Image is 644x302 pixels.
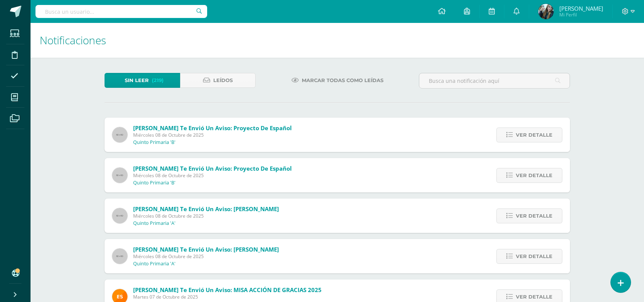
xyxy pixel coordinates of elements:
img: 60x60 [112,249,127,264]
span: Miércoles 08 de Octubre de 2025 [133,172,292,179]
a: Leídos [180,73,256,88]
span: Notificaciones [40,33,106,47]
span: Ver detalle [516,168,552,182]
span: [PERSON_NAME] te envió un aviso: Proyecto de español [133,124,292,132]
span: Miércoles 08 de Octubre de 2025 [133,253,279,260]
span: Marcar todas como leídas [302,73,383,87]
span: Miércoles 08 de Octubre de 2025 [133,213,279,219]
input: Busca un usuario... [35,5,207,18]
span: Ver detalle [516,128,552,142]
span: Ver detalle [516,209,552,223]
p: Quinto Primaria 'B' [133,139,175,145]
img: 60x60 [112,127,127,142]
span: [PERSON_NAME] te envió un aviso: MISA ACCIÓN DE GRACIAS 2025 [133,286,322,294]
img: ab28650470f0b57cd31dd7e6cf45ec32.png [538,4,554,19]
input: Busca una notificación aquí [419,73,570,88]
span: [PERSON_NAME] te envió un aviso: [PERSON_NAME] [133,205,279,213]
p: Quinto Primaria 'A' [133,220,175,226]
span: (219) [152,73,164,87]
p: Quinto Primaria 'A' [133,261,175,267]
a: Sin leer(219) [105,73,180,88]
span: [PERSON_NAME] te envió un aviso: [PERSON_NAME] [133,245,279,253]
span: Miércoles 08 de Octubre de 2025 [133,132,292,138]
span: Martes 07 de Octubre de 2025 [133,294,322,300]
img: 60x60 [112,208,127,223]
img: 60x60 [112,168,127,183]
span: [PERSON_NAME] [559,5,603,12]
span: Sin leer [125,73,149,87]
span: Ver detalle [516,249,552,263]
p: Quinto Primaria 'B' [133,180,175,186]
span: [PERSON_NAME] te envió un aviso: Proyecto de español [133,165,292,172]
a: Marcar todas como leídas [282,73,393,88]
span: Mi Perfil [559,11,603,18]
span: Leídos [213,73,233,87]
